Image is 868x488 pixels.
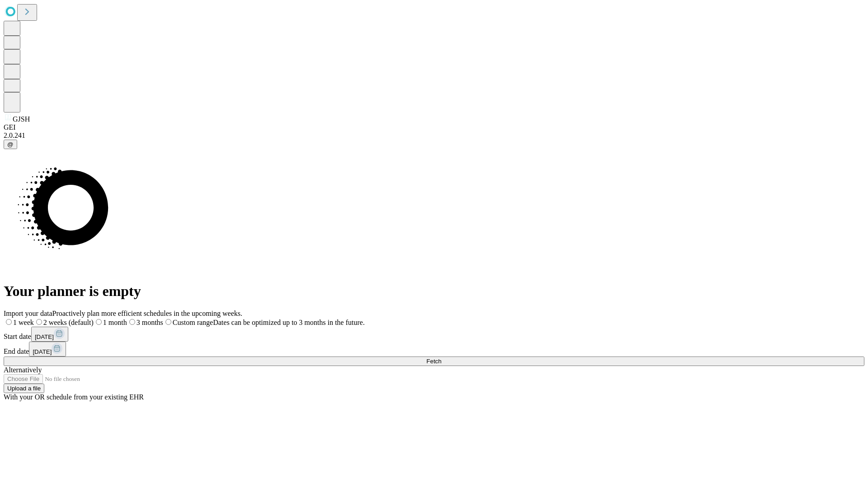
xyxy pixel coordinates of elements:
button: Fetch [4,357,864,366]
span: Import your data [4,310,52,317]
input: Custom rangeDates can be optimized up to 3 months in the future. [165,319,171,325]
span: Fetch [426,358,441,365]
button: Upload a file [4,384,44,393]
input: 2 weeks (default) [36,319,42,325]
input: 1 week [6,319,12,325]
span: [DATE] [35,333,54,340]
div: End date [4,342,864,357]
button: [DATE] [29,342,66,357]
span: 1 week [13,319,34,326]
span: Alternatively [4,366,42,374]
span: 3 months [137,319,163,326]
span: GJSH [13,115,30,123]
span: Proactively plan more efficient schedules in the upcoming weeks. [52,310,242,317]
input: 3 months [129,319,135,325]
span: 1 month [103,319,127,326]
div: GEI [4,123,864,131]
h1: Your planner is empty [4,283,864,300]
div: 2.0.241 [4,131,864,140]
input: 1 month [96,319,102,325]
button: [DATE] [31,327,68,342]
span: Custom range [173,319,213,326]
span: 2 weeks (default) [43,319,94,326]
div: Start date [4,327,864,342]
span: Dates can be optimized up to 3 months in the future. [213,319,364,326]
button: @ [4,140,17,149]
span: With your OR schedule from your existing EHR [4,393,144,401]
span: [DATE] [33,348,52,355]
span: @ [7,141,14,148]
